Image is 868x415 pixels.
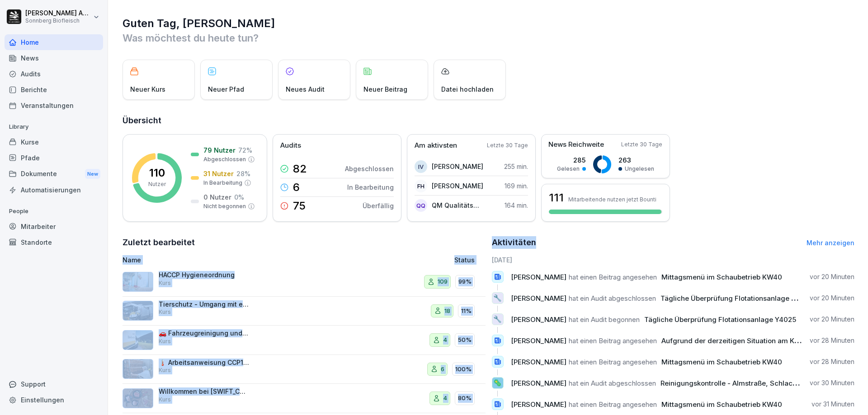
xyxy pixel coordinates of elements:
[203,192,231,202] p: 0 Nutzer
[203,179,242,187] p: In Bearbeitung
[148,180,166,188] p: Nutzer
[660,294,812,303] span: Tägliche Überprüfung Flotationsanlage Y4025
[123,114,854,127] h2: Übersicht
[25,18,91,24] p: Sonnberg Biofleisch
[236,169,250,178] p: 28 %
[5,392,103,408] a: Einstellungen
[5,182,103,198] a: Automatisierungen
[203,169,234,178] p: 31 Nutzer
[458,336,472,345] p: 50%
[5,376,103,392] div: Support
[123,255,350,265] p: Name
[5,204,103,219] p: People
[458,277,472,286] p: 99%
[123,384,486,413] a: Willkommen bei [SWIFT_CODE] BiofleischKurs480%
[203,145,236,155] p: 79 Nutzer
[569,358,657,366] span: hat einen Beitrag angesehen
[511,273,566,281] span: [PERSON_NAME]
[415,160,427,173] div: IV
[644,315,796,324] span: Tägliche Überprüfung Flotationsanlage Y4025
[159,396,171,404] p: Kurs
[569,294,656,303] span: hat ein Audit abgeschlossen
[159,300,249,308] p: Tierschutz - Umgang mit entlaufenen Tieren
[810,378,854,387] p: vor 30 Minuten
[5,134,103,150] div: Kurse
[810,294,854,303] p: vor 20 Minuten
[5,50,103,66] a: News
[569,336,657,345] span: hat einen Beitrag angesehen
[286,84,325,94] p: Neues Audit
[438,277,448,286] p: 109
[455,365,472,374] p: 100%
[5,34,103,50] a: Home
[569,273,657,281] span: hat einen Beitrag angesehen
[444,307,450,316] p: 18
[123,16,854,31] h1: Guten Tag, [PERSON_NAME]
[85,169,100,179] div: New
[493,292,502,304] p: 🔧
[492,255,855,265] h6: [DATE]
[203,155,246,163] p: Abgeschlossen
[123,267,486,297] a: HACCP HygieneordnungKurs10999%
[618,155,654,165] p: 263
[661,273,782,281] span: Mittagsmenü im Schaubetrieb KW40
[458,394,472,403] p: 80%
[511,400,566,409] span: [PERSON_NAME]
[415,140,457,151] p: Am aktivsten
[568,196,656,203] p: Mitarbeitende nutzen jetzt Bounti
[5,66,103,82] a: Audits
[511,358,566,366] span: [PERSON_NAME]
[807,239,854,247] a: Mehr anzeigen
[123,236,486,249] h2: Zuletzt bearbeitet
[415,199,427,212] div: QQ
[130,84,165,94] p: Neuer Kurs
[511,294,566,303] span: [PERSON_NAME]
[810,315,854,324] p: vor 20 Minuten
[159,279,171,287] p: Kurs
[511,379,566,387] span: [PERSON_NAME]
[159,271,249,279] p: HACCP Hygieneordnung
[443,336,447,345] p: 4
[511,315,566,324] span: [PERSON_NAME]
[454,255,475,265] p: Status
[557,165,580,173] p: Gelesen
[569,379,656,387] span: hat ein Audit abgeschlossen
[493,377,502,389] p: 🦠
[347,182,394,192] p: In Bearbeitung
[661,358,782,366] span: Mittagsmenü im Schaubetrieb KW40
[293,201,306,211] p: 75
[505,181,528,191] p: 169 min.
[238,145,252,155] p: 72 %
[432,181,483,191] p: [PERSON_NAME]
[293,163,307,174] p: 82
[5,120,103,134] p: Library
[159,366,171,374] p: Kurs
[625,165,654,173] p: Ungelesen
[811,400,854,409] p: vor 31 Minuten
[661,400,782,409] span: Mittagsmenü im Schaubetrieb KW40
[123,388,153,408] img: vq64qnx387vm2euztaeei3pt.png
[415,180,427,192] div: FH
[660,379,849,387] span: Reinigungskontrolle - Almstraße, Schlachtung/Zerlegung
[5,82,103,98] div: Berichte
[123,359,153,379] img: hvxepc8g01zu3rjqex5ywi6r.png
[5,98,103,113] a: Veranstaltungen
[461,307,472,316] p: 11%
[443,394,447,403] p: 4
[432,201,484,210] p: QM Qualitätsmanagement
[505,201,528,210] p: 164 min.
[363,84,407,94] p: Neuer Beitrag
[810,272,854,281] p: vor 20 Minuten
[569,400,657,409] span: hat einen Beitrag angesehen
[810,357,854,366] p: vor 28 Minuten
[5,150,103,166] a: Pfade
[123,301,153,321] img: bamexjacmri6zjb590eznjuv.png
[25,9,91,17] p: [PERSON_NAME] Anibas
[5,219,103,234] a: Mitarbeiter
[432,162,483,171] p: [PERSON_NAME]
